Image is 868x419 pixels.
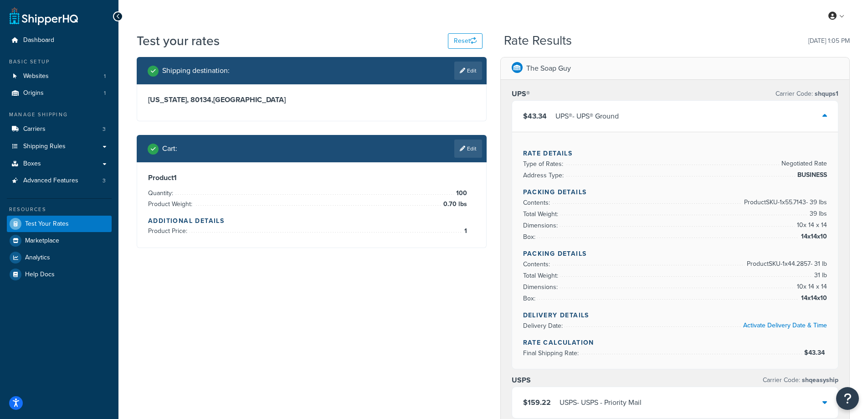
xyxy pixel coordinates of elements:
span: Product Weight: [148,199,195,209]
span: Total Weight: [523,209,560,219]
span: Dashboard [23,36,54,44]
h4: Rate Details [523,149,827,158]
span: 10 x 14 x 14 [795,220,827,231]
span: Dimensions: [523,221,560,230]
a: Edit [454,140,482,158]
span: Product SKU-1 x 55.7143 - 39 lbs [742,197,827,208]
span: Quantity: [148,188,175,198]
span: Final Shipping Rate: [523,348,581,358]
a: Help Docs [7,266,112,283]
span: Test Your Rates [25,220,69,228]
span: 0.70 lbs [441,199,467,210]
p: Carrier Code: [776,88,838,100]
h2: Cart : [162,145,177,153]
span: 1 [104,89,106,97]
span: Carriers [23,125,46,133]
span: Negotiated Rate [779,158,827,169]
div: USPS - USPS - Priority Mail [560,396,642,409]
span: Dimensions: [523,282,560,292]
span: 39 lbs [807,208,827,219]
span: Product SKU-1 x 44.2857 - 31 lb [745,259,827,269]
div: UPS® - UPS® Ground [555,110,619,123]
span: $43.34 [523,111,547,121]
a: Websites1 [7,68,112,85]
span: 14x14x10 [799,231,827,242]
span: shqups1 [813,89,838,98]
li: Websites [7,68,112,85]
h2: Shipping destination : [162,67,230,75]
h3: Product 1 [148,173,475,182]
a: Activate Delivery Date & Time [743,321,827,330]
h2: Rate Results [504,34,572,48]
a: Carriers3 [7,121,112,138]
span: 10 x 14 x 14 [795,281,827,292]
p: [DATE] 1:05 PM [808,35,850,47]
span: Delivery Date: [523,321,565,331]
span: 1 [104,72,106,80]
span: Origins [23,89,44,97]
span: Address Type: [523,171,566,180]
p: The Soap Guy [526,62,571,75]
a: Test Your Rates [7,216,112,232]
div: Manage Shipping [7,111,112,119]
div: Resources [7,206,112,213]
span: Analytics [25,254,50,262]
span: Box: [523,232,538,242]
span: shqeasyship [800,375,838,385]
button: Reset [448,33,483,49]
h1: Test your rates [137,32,220,50]
h4: Delivery Details [523,310,827,320]
span: Total Weight: [523,271,560,280]
li: Origins [7,85,112,102]
span: Box: [523,294,538,303]
span: Websites [23,72,49,80]
span: 14x14x10 [799,293,827,304]
span: 1 [462,226,467,237]
span: Product Price: [148,226,190,236]
span: Contents: [523,198,552,207]
a: Boxes [7,155,112,172]
span: $43.34 [804,348,827,357]
button: Open Resource Center [836,387,859,410]
span: 31 lb [812,270,827,281]
h4: Additional Details [148,216,475,226]
a: Shipping Rules [7,138,112,155]
span: Advanced Features [23,177,78,185]
a: Marketplace [7,233,112,249]
h4: Packing Details [523,249,827,259]
div: Basic Setup [7,58,112,66]
span: Contents: [523,259,552,269]
a: Advanced Features3 [7,172,112,189]
span: Shipping Rules [23,143,66,150]
li: Advanced Features [7,172,112,189]
span: Help Docs [25,271,55,279]
h3: USPS [512,376,531,385]
span: $159.22 [523,397,551,408]
p: Carrier Code: [763,374,838,387]
h3: UPS® [512,89,530,98]
span: 3 [103,125,106,133]
h4: Packing Details [523,187,827,197]
span: 3 [103,177,106,185]
span: BUSINESS [795,170,827,181]
span: Type of Rates: [523,159,565,169]
h4: Rate Calculation [523,338,827,347]
span: Boxes [23,160,41,168]
h3: [US_STATE], 80134 , [GEOGRAPHIC_DATA] [148,95,475,104]
span: Marketplace [25,237,59,245]
li: Carriers [7,121,112,138]
a: Dashboard [7,32,112,49]
a: Edit [454,62,482,80]
a: Analytics [7,249,112,266]
span: 100 [454,188,467,199]
a: Origins1 [7,85,112,102]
